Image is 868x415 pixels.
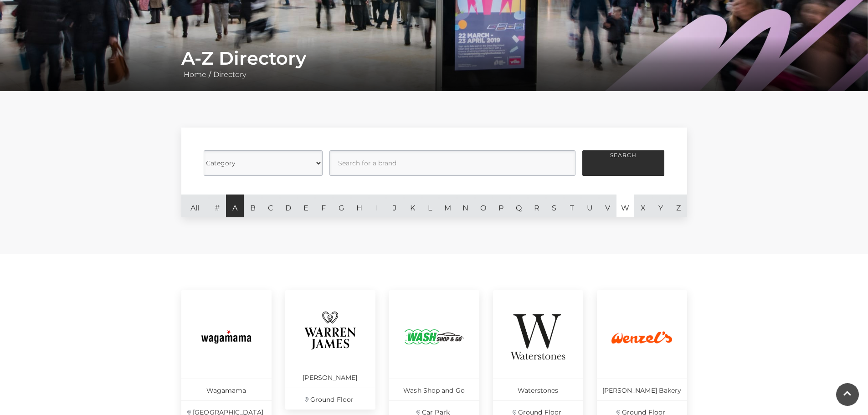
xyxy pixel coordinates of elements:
[350,195,368,217] a: H
[616,195,634,217] a: W
[285,388,375,410] p: Ground Floor
[244,195,262,217] a: B
[329,150,575,176] input: Search for a brand
[181,47,687,69] h1: A-Z Directory
[262,195,279,217] a: C
[279,195,297,217] a: D
[439,195,457,217] a: M
[510,195,528,217] a: Q
[563,195,581,217] a: T
[634,195,652,217] a: X
[457,195,474,217] a: N
[404,195,421,217] a: K
[581,195,599,217] a: U
[368,195,386,217] a: I
[582,150,664,176] button: Search
[211,70,248,79] a: Directory
[599,195,616,217] a: V
[315,195,333,217] a: F
[209,195,226,217] a: #
[421,195,439,217] a: L
[386,195,404,217] a: J
[297,195,315,217] a: E
[181,70,209,79] a: Home
[389,379,479,400] p: Wash Shop and Go
[493,379,583,400] p: Waterstones
[175,47,694,80] div: /
[181,195,209,217] a: All
[226,195,244,217] a: A
[181,379,272,400] p: Wagamama
[285,366,375,388] p: [PERSON_NAME]
[492,195,510,217] a: P
[528,195,545,217] a: R
[669,195,687,217] a: Z
[652,195,670,217] a: Y
[545,195,563,217] a: S
[597,379,687,400] p: [PERSON_NAME] Bakery
[285,290,375,410] a: [PERSON_NAME] Ground Floor
[474,195,492,217] a: O
[333,195,350,217] a: G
